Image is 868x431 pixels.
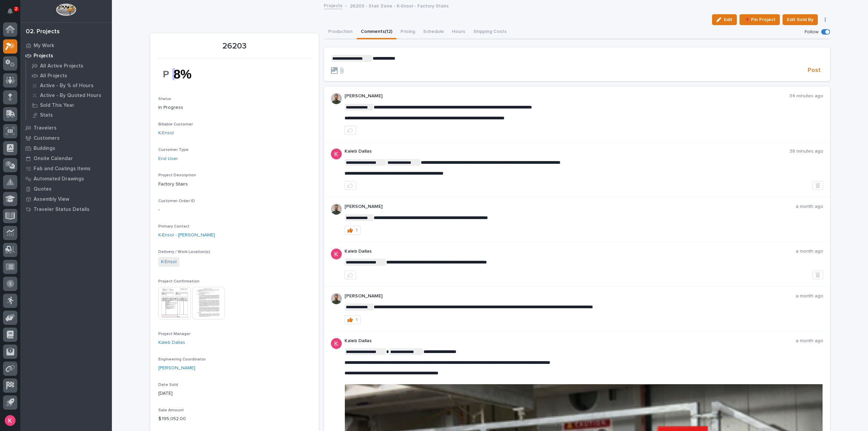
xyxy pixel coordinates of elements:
[26,81,112,90] a: Active - By % of Hours
[34,166,91,172] p: Fab and Coatings Items
[396,25,419,39] button: Pricing
[331,93,342,104] img: AATXAJw4slNr5ea0WduZQVIpKGhdapBAGQ9xVsOeEvl5=s96-c
[344,93,789,99] p: [PERSON_NAME]
[3,413,17,428] button: users-avatar
[26,100,112,110] a: Sold This Year
[739,14,780,25] button: 📌 Pin Project
[789,93,823,99] p: 34 minutes ago
[812,271,823,279] button: Delete post
[744,16,775,24] span: 📌 Pin Project
[34,53,53,59] p: Projects
[331,293,342,304] img: AATXAJw4slNr5ea0WduZQVIpKGhdapBAGQ9xVsOeEvl5=s96-c
[40,93,101,99] p: Active - By Quoted Hours
[34,43,54,49] p: My Work
[34,145,55,152] p: Buildings
[34,125,57,131] p: Travelers
[783,14,818,25] button: Edit Sold By
[20,163,112,174] a: Fab and Coatings Items
[796,293,823,299] p: a month ago
[158,206,311,213] p: -
[20,194,112,204] a: Assembly View
[357,25,396,39] button: Comments (12)
[158,41,311,51] p: 26203
[356,317,358,322] div: 1
[40,102,74,109] p: Sold This Year
[158,97,171,101] span: Status
[158,279,199,283] span: Project Confirmation
[158,224,190,229] span: Primary Contact
[8,8,17,19] div: Notifications2
[158,357,206,361] span: Engineering Coordinator
[26,71,112,80] a: All Projects
[790,149,823,154] p: 38 minutes ago
[20,51,112,61] a: Projects
[331,204,342,215] img: AATXAJw4slNr5ea0WduZQVIpKGhdapBAGQ9xVsOeEvl5=s96-c
[350,2,449,9] p: 26203 - Stair Zone - K-Ensol - Factory Stairs
[20,133,112,143] a: Customers
[26,110,112,120] a: Stats
[158,408,184,412] span: Sale Amount
[331,338,342,349] img: ACg8ocJFQJZtOpq0mXhEl6L5cbQXDkmdPAf0fdoBPnlMfqfX=s96-c
[158,130,174,137] a: K-Ensol
[26,61,112,71] a: All Active Projects
[344,204,796,210] p: [PERSON_NAME]
[158,415,311,423] p: $ 195,052.00
[796,204,823,210] p: a month ago
[56,3,76,16] img: Workspace Logo
[158,339,185,346] a: Kaleb Dallas
[158,155,178,162] a: End User
[158,199,195,203] span: Customer Order ID
[34,196,69,202] p: Assembly View
[344,338,796,344] p: Kaleb Dallas
[40,63,83,69] p: All Active Projects
[344,126,356,135] button: like this post
[158,122,193,126] span: Billable Customer
[158,365,195,372] a: [PERSON_NAME]
[344,226,361,235] button: 1
[324,25,357,39] button: Production
[34,207,90,213] p: Traveler Status Details
[344,293,796,299] p: [PERSON_NAME]
[344,149,790,154] p: Kaleb Dallas
[356,228,358,233] div: 1
[161,258,177,266] a: K-Ensol
[796,249,823,254] p: a month ago
[344,181,356,190] button: like this post
[20,123,112,133] a: Travelers
[158,390,311,397] p: [DATE]
[158,232,215,239] a: K-Ensol - [PERSON_NAME]
[344,249,796,254] p: Kaleb Dallas
[20,40,112,51] a: My Work
[808,66,821,74] span: Post
[158,173,196,177] span: Project Description
[158,148,189,152] span: Customer Type
[20,204,112,214] a: Traveler Status Details
[331,249,342,259] img: ACg8ocJFQJZtOpq0mXhEl6L5cbQXDkmdPAf0fdoBPnlMfqfX=s96-c
[20,153,112,163] a: Onsite Calendar
[805,66,823,74] button: Post
[787,16,813,24] span: Edit Sold By
[158,62,209,86] img: 3Nd7us8JwirmfEK3BU7xO895WWBF_is0POXw1McFMOM
[796,338,823,344] p: a month ago
[40,112,53,118] p: Stats
[34,176,84,182] p: Automated Drawings
[344,271,356,279] button: like this post
[20,174,112,184] a: Automated Drawings
[34,156,73,162] p: Onsite Calendar
[20,143,112,153] a: Buildings
[712,14,737,25] button: Edit
[40,83,94,89] p: Active - By % of Hours
[15,6,17,11] p: 2
[805,29,818,35] p: Follow
[419,25,448,39] button: Schedule
[448,25,469,39] button: Hours
[26,28,60,36] div: 02. Projects
[26,91,112,100] a: Active - By Quoted Hours
[324,1,342,9] a: Projects
[812,181,823,190] button: Delete post
[724,17,732,23] span: Edit
[40,73,67,79] p: All Projects
[3,4,17,18] button: Notifications
[331,149,342,159] img: ACg8ocJFQJZtOpq0mXhEl6L5cbQXDkmdPAf0fdoBPnlMfqfX=s96-c
[344,315,361,324] button: 1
